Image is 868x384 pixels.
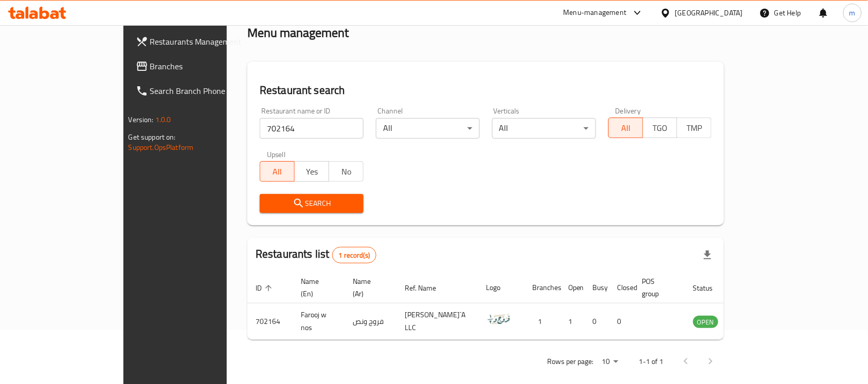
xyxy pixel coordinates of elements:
span: POS group [642,275,673,300]
span: TMP [681,121,708,136]
button: TGO [643,118,678,138]
td: [PERSON_NAME]`A LLC [396,303,478,340]
a: Branches [128,54,268,79]
span: Search [268,197,355,210]
td: Farooj w nos [293,303,345,340]
button: TMP [677,118,712,138]
span: TGO [647,121,674,136]
td: 1 [524,303,560,340]
span: All [264,164,291,179]
label: Delivery [616,107,641,114]
span: Name (Ar) [353,275,384,300]
div: Rows per page: [598,354,622,370]
span: Restaurants Management [150,35,260,48]
th: Logo [478,272,524,303]
span: ID [256,282,275,294]
button: All [608,118,643,138]
span: All [613,121,639,136]
a: Restaurants Management [128,29,268,54]
td: 702164 [247,303,293,340]
div: Menu-management [564,7,627,19]
span: Version: [129,113,154,126]
span: Yes [299,164,325,179]
th: Branches [524,272,560,303]
span: Status [693,282,727,294]
table: enhanced table [247,272,774,340]
a: Search Branch Phone [128,79,268,103]
td: فروج ونص [345,303,396,340]
button: Yes [294,161,329,182]
img: Farooj w nos [486,306,512,332]
th: Busy [585,272,609,303]
input: Search for restaurant name or ID.. [260,118,364,139]
button: Search [260,194,364,213]
span: Get support on: [129,130,176,144]
h2: Restaurant search [260,83,712,98]
div: All [492,118,596,139]
div: [GEOGRAPHIC_DATA] [675,7,743,18]
span: 1 record(s) [333,251,376,260]
div: Export file [695,243,720,267]
p: Rows per page: [547,355,593,368]
button: No [329,161,364,182]
h2: Menu management [247,25,349,41]
a: Support.OpsPlatform [129,141,194,154]
span: Branches [150,60,260,72]
span: 1.0.0 [155,113,171,126]
div: All [376,118,480,139]
td: 1 [560,303,585,340]
td: 0 [585,303,609,340]
p: 1-1 of 1 [639,355,663,368]
span: Search Branch Phone [150,85,260,97]
th: Open [560,272,585,303]
span: Ref. Name [405,282,449,294]
span: m [849,7,856,18]
span: OPEN [693,316,718,328]
td: 0 [609,303,634,340]
label: Upsell [267,151,286,158]
span: Name (En) [301,275,332,300]
span: No [333,164,359,179]
th: Closed [609,272,634,303]
h2: Restaurants list [256,246,376,263]
div: Total records count [332,247,377,263]
button: All [260,161,295,182]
